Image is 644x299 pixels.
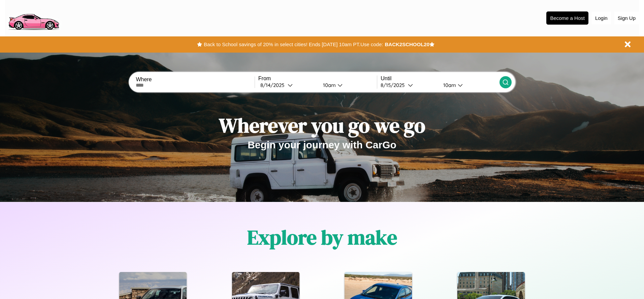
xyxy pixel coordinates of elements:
div: 8 / 15 / 2025 [381,82,408,88]
button: 8/14/2025 [258,82,318,89]
button: Become a Host [546,11,588,25]
div: 10am [320,82,337,88]
button: Back to School savings of 20% in select cities! Ends [DATE] 10am PT.Use code: [202,40,385,49]
label: From [258,76,377,82]
img: logo [5,3,62,32]
button: 10am [438,82,499,89]
h1: Explore by make [247,223,397,251]
div: 8 / 14 / 2025 [260,82,288,88]
button: Sign Up [614,12,639,24]
label: Until [381,76,499,82]
label: Where [136,77,254,83]
button: 10am [318,82,377,89]
div: 10am [440,82,458,88]
b: BACK2SCHOOL20 [385,41,429,47]
button: Login [592,12,611,24]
